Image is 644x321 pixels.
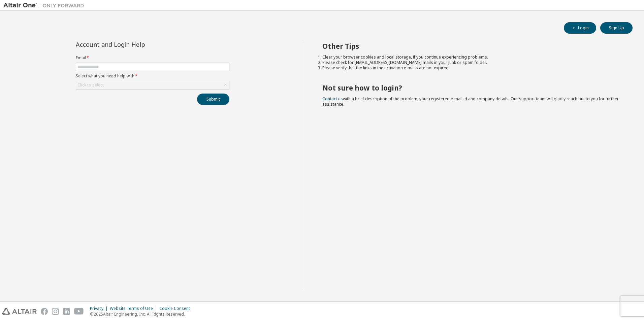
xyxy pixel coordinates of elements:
label: Email [76,55,229,61]
div: Account and Login Help [76,42,199,47]
li: Please verify that the links in the activation e-mails are not expired. [322,65,621,71]
div: Click to select [77,82,104,88]
img: youtube.svg [74,308,84,315]
a: Contact us [322,96,343,102]
img: Altair One [3,2,88,9]
img: altair_logo.svg [2,308,37,315]
span: with a brief description of the problem, your registered e-mail id and company details. Our suppo... [322,96,619,107]
h2: Not sure how to login? [322,83,621,92]
label: Select what you need help with [76,73,229,79]
div: Website Terms of Use [110,306,159,311]
div: Click to select [76,81,229,89]
li: Clear your browser cookies and local storage, if you continue experiencing problems. [322,55,621,60]
img: facebook.svg [41,308,48,315]
p: © 2025 Altair Engineering, Inc. All Rights Reserved. [90,311,194,317]
div: Cookie Consent [159,306,194,311]
h2: Other Tips [322,42,621,50]
button: Submit [197,94,229,105]
div: Privacy [90,306,110,311]
li: Please check for [EMAIL_ADDRESS][DOMAIN_NAME] mails in your junk or spam folder. [322,60,621,65]
button: Login [564,22,596,34]
img: instagram.svg [52,308,59,315]
img: linkedin.svg [63,308,70,315]
button: Sign Up [600,22,633,34]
